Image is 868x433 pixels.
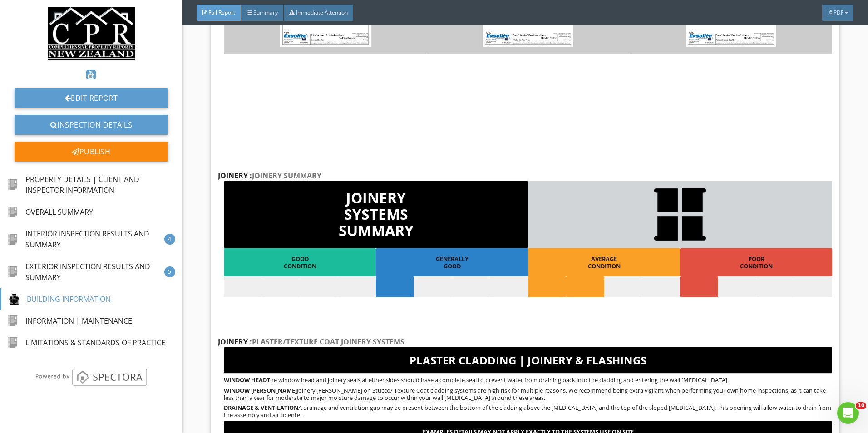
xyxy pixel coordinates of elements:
[653,188,707,241] img: noun_window_281735.png
[34,368,148,386] img: powered_by_spectora_2.png
[15,88,168,108] a: Edit Report
[218,301,365,315] img: zxz_3__copy__copy__copy__copy.png
[7,337,165,348] div: LIMITATIONS & STANDARDS OF PRACTICE
[373,301,520,315] img: zxz_3__copy__copy__copy__copy.png
[409,353,646,368] span: PLASTER CLADDING | JOINERY & FLASHINGS
[7,207,93,217] div: OVERALL SUMMARY
[252,337,404,347] span: PLASTER/TEXTURE COAT JOINERY SYSTEMS
[591,255,617,263] strong: AVERAGE
[239,71,344,149] img: blank__copy_2.png
[748,255,764,263] strong: POOR
[284,262,316,270] strong: CONDITION
[218,337,404,347] strong: JOINERY :
[833,9,843,16] span: PDF
[164,234,175,245] div: 4
[15,142,168,162] div: Publish
[208,9,235,16] span: Full Report
[527,301,674,315] img: zxz_3__copy__copy__copy__copy.png
[224,386,297,394] strong: WINDOW [PERSON_NAME]
[252,171,321,181] span: JOINERY SUMMARY
[740,262,773,270] strong: CONDITION
[224,403,298,412] strong: DRAINAGE & VENTILATION
[224,387,832,401] p: Joinery [PERSON_NAME] on Stucco/ Texture Coat cladding systems are high risk for multiple reasons...
[444,262,461,270] strong: GOOD
[48,7,135,61] img: CPRNZ_LOGO.png
[7,228,164,250] div: INTERIOR INSPECTION RESULTS AND SUMMARY
[588,262,621,270] strong: CONDITION
[9,294,111,305] div: BUILDING INFORMATION
[291,255,309,263] strong: GOOD
[164,266,175,277] div: 5
[224,376,832,384] p: The window head and joinery seals at either sides should have a complete seal to prevent water fr...
[7,174,175,196] div: PROPERTY DETAILS | CLIENT AND INSPECTOR INFORMATION
[394,71,498,149] img: blank.png
[856,402,866,409] span: 10
[296,9,348,16] span: Immediate Attention
[15,115,168,135] a: Inspection Details
[224,404,832,418] p: A drainage and ventilation gap may be present between the bottom of the cladding above the [MEDIC...
[436,255,469,263] strong: GENERALLY
[339,221,414,240] strong: SUMMARY
[7,261,164,283] div: EXTERIOR INSPECTION RESULTS AND SUMMARY
[7,315,132,326] div: INFORMATION | MAINTENANCE
[346,188,406,207] strong: JOINERY
[837,402,859,424] iframe: Intercom live chat
[224,376,267,384] strong: WINDOW HEAD
[218,171,321,181] strong: JOINERY :
[253,9,278,16] span: Summary
[344,204,408,224] strong: SYSTEMS
[548,71,653,149] img: blank.png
